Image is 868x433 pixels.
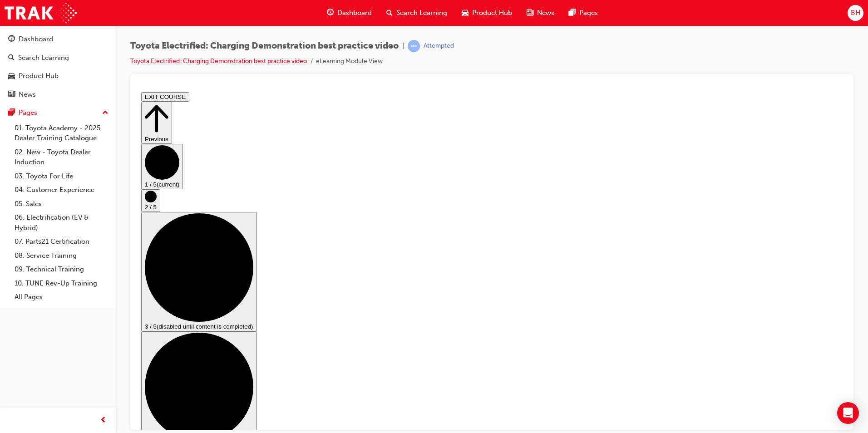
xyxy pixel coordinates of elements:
span: guage-icon [8,35,15,44]
span: 1 / 5 [7,93,19,99]
span: (disabled until content is completed) [19,235,116,241]
span: News [537,8,554,18]
div: Attempted [424,42,454,50]
div: Search Learning [18,53,69,63]
a: 05. Sales [11,197,112,211]
a: 07. Parts21 Certification [11,235,112,249]
span: Pages [579,8,598,18]
a: 08. Service Training [11,249,112,263]
a: All Pages [11,290,112,304]
a: guage-iconDashboard [320,4,379,22]
span: 3 / 5 [7,235,19,241]
span: Product Hub [472,8,512,18]
button: Pages [4,104,112,121]
span: Dashboard [337,8,372,18]
span: car-icon [8,72,15,80]
span: search-icon [386,7,393,19]
span: learningRecordVerb_ATTEMPT-icon [408,40,420,52]
button: EXIT COURSE [4,4,52,13]
a: 06. Electrification (EV & Hybrid) [11,211,112,235]
span: up-icon [102,107,108,119]
span: pages-icon [569,7,576,19]
span: pages-icon [8,109,15,117]
button: DashboardSearch LearningProduct HubNews [4,29,112,104]
span: 2 / 5 [7,115,19,122]
a: Product Hub [4,68,112,84]
div: Pages [19,108,37,118]
a: news-iconNews [519,4,562,22]
div: Dashboard [19,34,53,44]
a: search-iconSearch Learning [379,4,454,22]
a: Search Learning [4,49,112,66]
button: 4 / 5(disabled until content is completed) [4,243,119,362]
span: Previous [7,47,31,54]
a: Dashboard [4,31,112,48]
button: 2 / 5 [4,101,23,123]
span: search-icon [8,54,15,62]
span: Search Learning [396,8,447,18]
li: eLearning Module View [316,56,383,67]
a: News [4,86,112,103]
a: 01. Toyota Academy - 2025 Dealer Training Catalogue [11,121,112,145]
a: pages-iconPages [562,4,605,22]
span: Toyota Electrified: Charging Demonstration best practice video [130,41,399,51]
div: Open Intercom Messenger [837,402,859,424]
span: car-icon [462,7,469,19]
a: car-iconProduct Hub [454,4,519,22]
a: Toyota Electrified: Charging Demonstration best practice video [130,57,307,65]
span: BH [851,8,860,18]
button: 3 / 5(disabled until content is completed) [4,123,119,243]
span: news-icon [8,91,15,99]
button: Previous [4,13,35,55]
a: 03. Toyota For Life [11,169,112,183]
div: News [19,89,36,100]
span: (current) [19,93,42,99]
a: 10. TUNE Rev-Up Training [11,276,112,290]
div: Product Hub [19,71,59,81]
span: prev-icon [100,415,107,426]
span: news-icon [527,7,533,19]
span: | [402,41,404,51]
span: guage-icon [327,7,334,19]
a: 04. Customer Experience [11,183,112,197]
button: BH [848,5,863,21]
img: Trak [5,3,77,23]
a: 09. Technical Training [11,262,112,276]
button: 1 / 5(current) [4,55,45,101]
a: 02. New - Toyota Dealer Induction [11,145,112,169]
